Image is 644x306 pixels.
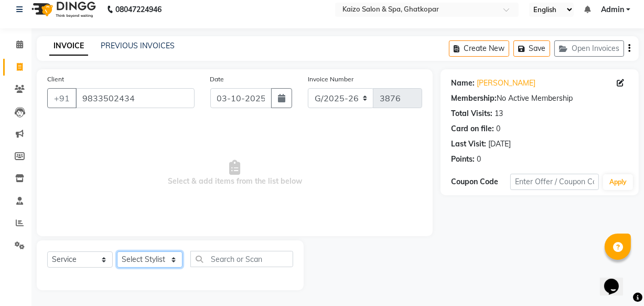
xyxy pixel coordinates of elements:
[513,40,550,57] button: Save
[451,78,475,89] div: Name:
[449,40,509,57] button: Create New
[210,75,224,84] label: Date
[47,121,422,226] span: Select & add items from the list below
[451,139,486,150] div: Last Visit:
[477,154,481,165] div: 0
[554,40,624,57] button: Open Invoices
[49,37,88,56] a: INVOICE
[451,93,497,104] div: Membership:
[47,88,77,108] button: +91
[308,75,353,84] label: Invoice Number
[496,123,500,134] div: 0
[76,88,195,108] input: Search by Name/Mobile/Email/Code
[495,108,503,119] div: 13
[190,251,293,267] input: Search or Scan
[47,75,64,84] label: Client
[510,174,599,190] input: Enter Offer / Coupon Code
[451,176,510,187] div: Coupon Code
[451,154,475,165] div: Points:
[477,78,535,89] a: [PERSON_NAME]
[101,41,175,50] a: PREVIOUS INVOICES
[488,139,511,150] div: [DATE]
[451,108,492,119] div: Total Visits:
[600,264,634,296] iframe: chat widget
[451,123,494,134] div: Card on file:
[603,174,633,190] button: Apply
[451,93,628,104] div: No Active Membership
[601,4,624,15] span: Admin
